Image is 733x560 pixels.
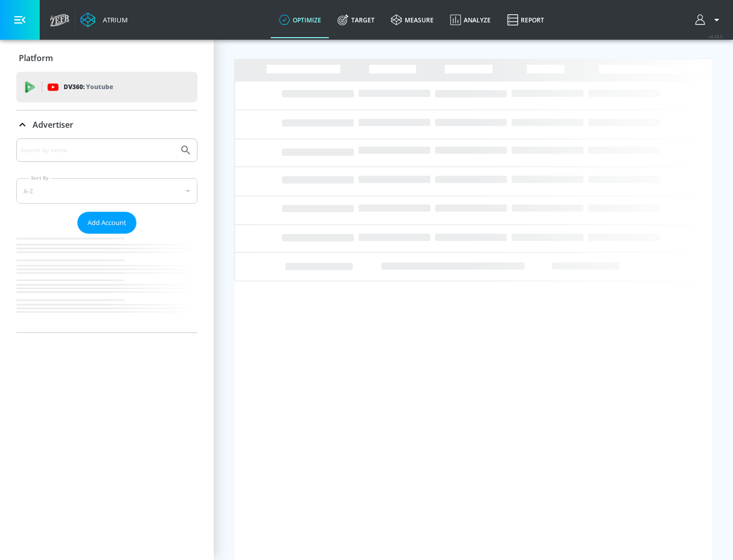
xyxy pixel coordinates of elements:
[271,2,329,38] a: optimize
[86,81,113,92] p: Youtube
[88,217,126,229] span: Add Account
[16,110,198,139] div: Advertiser
[16,72,198,102] div: DV360: Youtube
[16,178,198,204] div: A-Z
[329,2,383,38] a: Target
[442,2,499,38] a: Analyze
[29,175,51,181] label: Sort By
[99,15,128,24] div: Atrium
[16,44,198,72] div: Platform
[499,2,552,38] a: Report
[64,81,113,93] p: DV360:
[709,34,723,39] span: v 4.28.0
[383,2,442,38] a: measure
[19,52,53,64] p: Platform
[77,212,136,234] button: Add Account
[80,12,128,27] a: Atrium
[33,119,73,130] p: Advertiser
[20,144,175,157] input: Search by name
[16,234,198,332] nav: list of Advertiser
[16,138,198,332] div: Advertiser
